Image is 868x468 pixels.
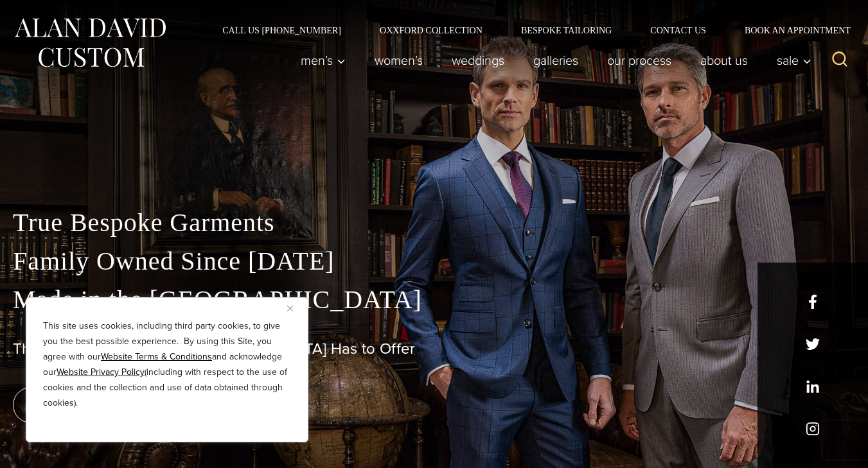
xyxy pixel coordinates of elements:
[13,14,167,71] img: Alan David Custom
[13,204,855,319] p: True Bespoke Garments Family Owned Since [DATE] Made in the [GEOGRAPHIC_DATA]
[725,26,855,35] a: Book an Appointment
[13,340,855,358] h1: The Best Custom Suits [GEOGRAPHIC_DATA] Has to Offer
[631,26,725,35] a: Contact Us
[824,45,855,76] button: View Search Form
[593,48,686,73] a: Our Process
[43,318,291,411] p: This site uses cookies, including third party cookies, to give you the best possible experience. ...
[203,26,360,35] a: Call Us [PHONE_NUMBER]
[287,48,819,73] nav: Primary Navigation
[101,350,212,363] a: Website Terms & Conditions
[360,26,502,35] a: Oxxford Collection
[203,26,855,35] nav: Secondary Navigation
[287,300,303,316] button: Close
[287,306,293,311] img: Close
[686,48,763,73] a: About Us
[360,48,438,73] a: Women’s
[777,54,811,67] span: Sale
[519,48,593,73] a: Galleries
[301,54,346,67] span: Men’s
[57,365,145,379] a: Website Privacy Policy
[13,387,193,423] a: book an appointment
[502,26,631,35] a: Bespoke Tailoring
[438,48,519,73] a: weddings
